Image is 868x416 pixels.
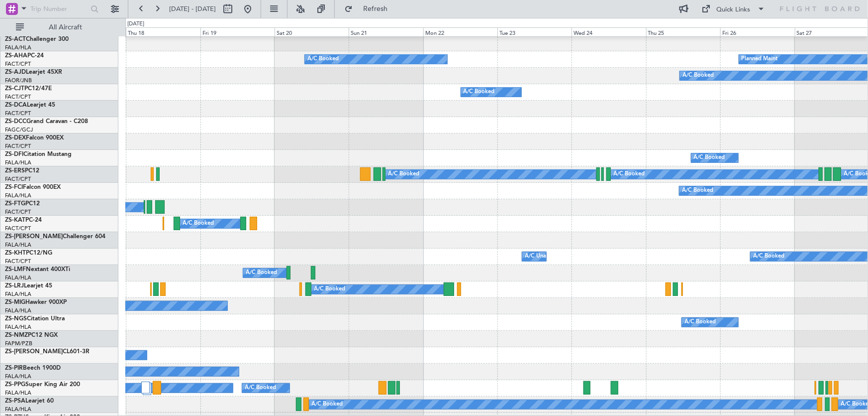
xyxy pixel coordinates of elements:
[5,283,52,289] a: ZS-LRJLearjet 45
[5,365,23,371] span: ZS-PIR
[5,151,23,157] span: ZS-DFI
[5,53,44,59] a: ZS-AHAPC-24
[127,20,144,28] div: [DATE]
[5,299,25,305] span: ZS-MIG
[5,77,32,84] a: FAOR/JNB
[5,316,65,322] a: ZS-NGSCitation Ultra
[26,24,105,31] span: All Aircraft
[5,135,26,141] span: ZS-DEX
[200,27,275,36] div: Fri 19
[5,323,31,331] a: FALA/HLA
[5,349,90,355] a: ZS-[PERSON_NAME]CL601-3R
[5,93,31,101] a: FACT/CPT
[5,250,52,256] a: ZS-KHTPC12/NG
[355,5,396,12] span: Refresh
[5,86,52,92] a: ZS-CJTPC12/47E
[5,44,31,51] a: FALA/HLA
[5,201,40,207] a: ZS-FTGPC12
[275,27,349,36] div: Sat 20
[5,225,31,232] a: FACT/CPT
[246,266,277,280] div: A/C Booked
[245,381,276,396] div: A/C Booked
[5,217,42,223] a: ZS-KATPC-24
[5,250,26,256] span: ZS-KHT
[5,60,31,68] a: FACT/CPT
[30,1,88,16] input: Trip Number
[5,208,31,216] a: FACT/CPT
[5,184,61,190] a: ZS-FCIFalcon 900EX
[388,167,419,182] div: A/C Booked
[5,332,28,338] span: ZS-NMZ
[5,267,26,273] span: ZS-LMF
[5,102,55,108] a: ZS-DCALearjet 45
[646,27,720,36] div: Thu 25
[697,1,771,17] button: Quick Links
[5,332,58,338] a: ZS-NMZPC12 NGX
[5,258,31,265] a: FACT/CPT
[5,102,27,108] span: ZS-DCA
[5,398,54,404] a: ZS-PSALearjet 60
[525,249,566,264] div: A/C Unavailable
[694,150,725,165] div: A/C Booked
[5,192,31,199] a: FALA/HLA
[720,27,794,36] div: Fri 26
[307,52,339,67] div: A/C Booked
[5,283,24,289] span: ZS-LRJ
[5,406,31,413] a: FALA/HLA
[5,365,61,371] a: ZS-PIRBeech 1900D
[5,349,63,355] span: ZS-[PERSON_NAME]
[5,151,72,157] a: ZS-DFICitation Mustang
[5,290,31,298] a: FALA/HLA
[753,249,784,264] div: A/C Booked
[5,340,32,347] a: FAPM/PZB
[5,159,31,166] a: FALA/HLA
[423,27,497,36] div: Mon 22
[682,68,714,83] div: A/C Booked
[312,397,343,412] div: A/C Booked
[5,267,70,273] a: ZS-LMFNextant 400XTi
[5,373,31,380] a: FALA/HLA
[717,5,751,15] div: Quick Links
[5,69,62,75] a: ZS-AJDLearjet 45XR
[126,27,200,36] div: Thu 18
[5,201,25,207] span: ZS-FTG
[5,184,23,190] span: ZS-FCI
[5,168,39,174] a: ZS-ERSPC12
[5,175,31,183] a: FACT/CPT
[5,36,69,42] a: ZS-ACTChallenger 300
[5,217,25,223] span: ZS-KAT
[5,241,31,249] a: FALA/HLA
[169,4,216,13] span: [DATE] - [DATE]
[5,389,31,397] a: FALA/HLA
[5,274,31,281] a: FALA/HLA
[5,69,26,75] span: ZS-AJD
[613,167,645,182] div: A/C Booked
[314,282,345,297] div: A/C Booked
[183,216,214,231] div: A/C Booked
[5,53,27,59] span: ZS-AHA
[340,1,399,17] button: Refresh
[682,183,713,198] div: A/C Booked
[497,27,572,36] div: Tue 23
[5,135,64,141] a: ZS-DEXFalcon 900EX
[11,19,108,35] button: All Aircraft
[5,307,31,314] a: FALA/HLA
[5,234,63,240] span: ZS-[PERSON_NAME]
[5,382,25,388] span: ZS-PPG
[742,52,778,67] div: Planned Maint
[5,36,26,42] span: ZS-ACT
[5,316,27,322] span: ZS-NGS
[5,119,26,125] span: ZS-DCC
[5,110,31,117] a: FACT/CPT
[5,382,80,388] a: ZS-PPGSuper King Air 200
[464,85,495,100] div: A/C Booked
[5,398,25,404] span: ZS-PSA
[5,142,31,150] a: FACT/CPT
[349,27,423,36] div: Sun 21
[5,168,25,174] span: ZS-ERS
[5,126,33,134] a: FAGC/GCJ
[5,86,24,92] span: ZS-CJT
[5,299,67,305] a: ZS-MIGHawker 900XP
[572,27,646,36] div: Wed 24
[5,119,88,125] a: ZS-DCCGrand Caravan - C208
